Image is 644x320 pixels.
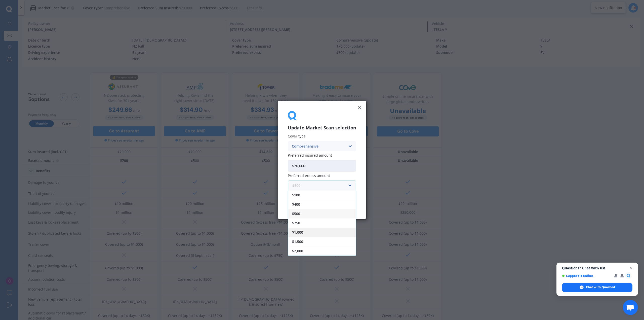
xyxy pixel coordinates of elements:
span: Cover type [288,134,306,139]
input: Enter amount [288,160,356,172]
span: Chat with Quashed [586,285,615,290]
span: Preferred excess amount [288,173,330,178]
span: Questions? Chat with us! [562,266,632,270]
span: Chat with Quashed [562,283,632,292]
span: $2,000 [292,250,303,253]
div: Comprehensive [292,144,346,149]
span: Support is online [562,274,611,278]
a: Open chat [623,300,638,315]
span: $1,500 [292,240,303,244]
h3: Update Market Scan selection [288,125,356,131]
span: Preferred insured amount [288,153,332,158]
span: $750 [292,222,300,225]
span: $500 [292,212,300,216]
span: $400 [292,203,300,206]
span: $1,000 [292,231,303,234]
span: $100 [292,194,300,197]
